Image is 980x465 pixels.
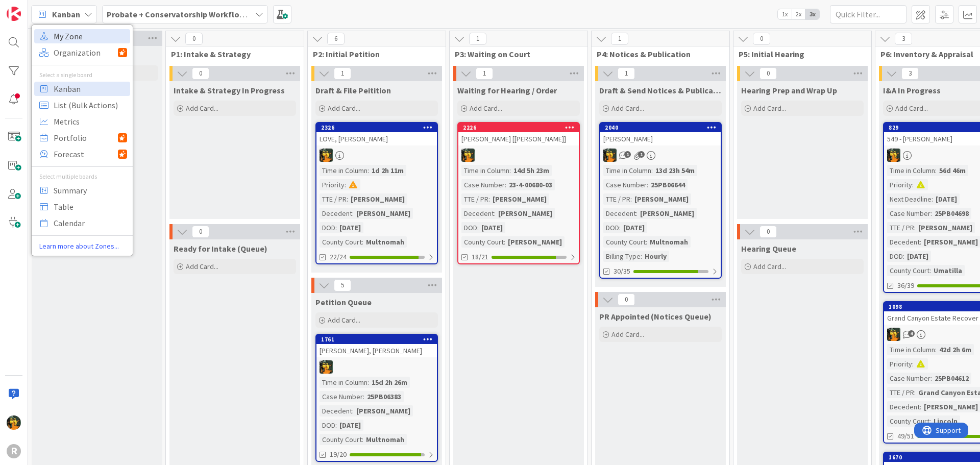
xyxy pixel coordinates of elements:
div: Decedent [461,208,494,219]
img: MR [320,149,333,162]
span: : [641,251,642,262]
a: 2226[PERSON_NAME] [[PERSON_NAME]]MRTime in Column:14d 5h 23mCase Number:23-4-00680-03TTE / PR:[PE... [457,122,580,264]
div: MR [458,149,579,162]
span: : [352,208,354,219]
span: : [929,265,931,276]
div: MR [316,360,437,374]
div: [PERSON_NAME] [490,193,549,205]
div: Priority [887,358,912,370]
div: Decedent [887,236,920,248]
span: : [651,165,653,176]
div: 14d 5h 23m [511,165,552,176]
div: Case Number [887,208,930,219]
div: MR [600,149,721,162]
span: 6 [327,33,345,45]
span: Add Card... [611,104,644,113]
div: County Court [887,265,929,276]
div: [DATE] [621,222,647,233]
span: 36/39 [897,280,914,291]
div: DOD [320,420,335,431]
span: 0 [759,226,777,238]
div: Case Number [461,179,505,190]
div: DOD [461,222,477,233]
img: Visit kanbanzone.com [7,7,21,21]
span: Metrics [54,114,127,129]
div: 2226 [458,123,579,132]
span: List (Bulk Actions) [54,97,127,113]
span: : [367,377,369,388]
div: Billing Type [603,251,641,262]
span: Forecast [54,146,118,162]
span: : [647,179,648,190]
span: P3: Waiting on Court [455,49,575,59]
span: Kanban [54,81,127,96]
div: County Court [887,415,929,427]
span: P2: Initial Petition [313,49,433,59]
div: 2040 [600,123,721,132]
span: Draft & Send Notices & Publication [599,85,722,95]
div: 25PB04698 [932,208,971,219]
div: Time in Column [887,344,935,355]
span: Hearing Queue [741,243,796,254]
span: Waiting for Hearing / Order [457,85,557,95]
div: County Court [603,236,646,248]
div: 1761[PERSON_NAME], [PERSON_NAME] [316,335,437,357]
div: Select multiple boards [32,172,133,181]
div: Decedent [887,401,920,412]
span: Support [21,2,46,14]
span: Add Card... [186,262,218,271]
span: Petition Queue [315,297,372,307]
span: 3 [895,33,912,45]
span: 0 [185,33,203,45]
div: [PERSON_NAME] [916,222,975,233]
span: : [914,387,916,398]
div: Case Number [603,179,647,190]
span: 0 [192,67,209,80]
a: Metrics [34,114,130,129]
span: : [335,420,337,431]
span: : [932,193,933,205]
span: Add Card... [328,315,360,325]
div: Priority [887,179,912,190]
span: : [367,165,369,176]
div: [DATE] [904,251,931,262]
span: : [494,208,496,219]
span: Table [54,199,127,214]
span: : [929,415,931,427]
div: [PERSON_NAME] [354,208,413,219]
div: 1761 [321,336,437,343]
img: MR [7,415,21,430]
span: Add Card... [470,104,502,113]
div: [DATE] [337,420,363,431]
span: 49/51 [897,431,914,442]
span: 0 [192,226,209,238]
a: Organization [34,45,130,60]
span: : [636,208,638,219]
div: Case Number [320,391,363,402]
span: : [504,236,505,248]
a: List (Bulk Actions) [34,98,130,112]
span: 2x [792,9,805,19]
div: Decedent [320,405,352,417]
span: My Zone [54,29,127,44]
div: Decedent [603,208,636,219]
div: Umatilla [931,265,965,276]
div: [PERSON_NAME], [PERSON_NAME] [316,344,437,357]
span: Calendar [54,215,127,231]
a: Forecast [34,147,130,161]
b: Probate + Conservatorship Workflow (FL2) [107,9,265,19]
a: Table [34,200,130,214]
span: Draft & File Peitition [315,85,391,95]
div: [PERSON_NAME] [505,236,565,248]
span: : [646,236,647,248]
span: : [920,401,921,412]
span: P1: Intake & Strategy [171,49,291,59]
img: MR [603,149,617,162]
span: Add Card... [328,104,360,113]
span: : [619,222,621,233]
input: Quick Filter... [830,5,906,23]
div: [DATE] [479,222,505,233]
div: [PERSON_NAME] [638,208,697,219]
div: LOVE, [PERSON_NAME] [316,132,437,145]
div: DOD [320,222,335,233]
